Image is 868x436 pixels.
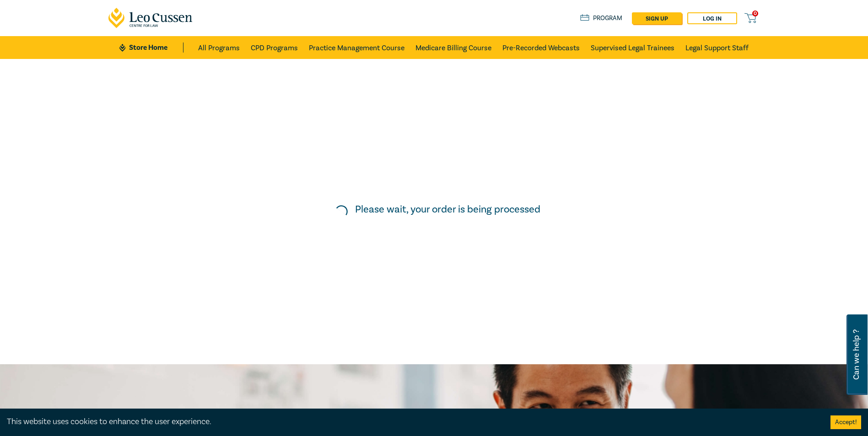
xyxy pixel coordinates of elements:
h5: Please wait, your order is being processed [355,203,540,215]
a: Practice Management Course [309,36,404,59]
span: Can we help ? [852,320,861,389]
button: Accept cookies [830,415,861,429]
a: Supervised Legal Trainees [591,36,674,59]
span: 0 [752,11,758,16]
a: CPD Programs [251,36,298,59]
div: This website uses cookies to enhance the user experience. [7,416,817,428]
a: All Programs [198,36,240,59]
a: Store Home [119,43,183,53]
a: Program [580,13,623,23]
a: sign up [632,12,682,24]
a: Pre-Recorded Webcasts [502,36,580,59]
a: Log in [687,12,737,24]
a: Medicare Billing Course [415,36,491,59]
a: Legal Support Staff [685,36,749,59]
